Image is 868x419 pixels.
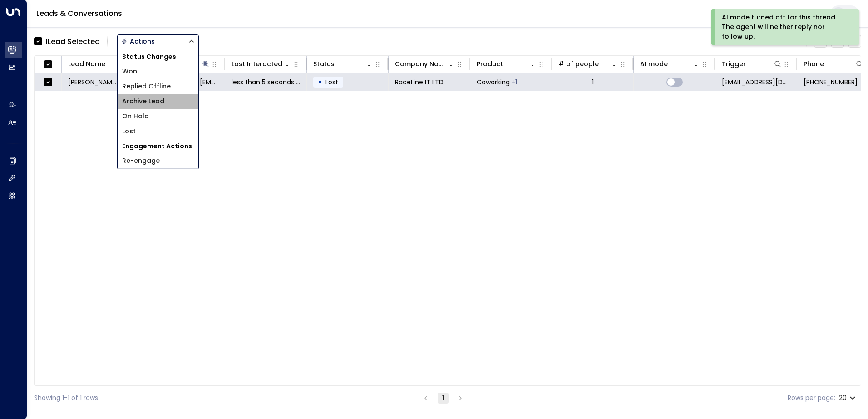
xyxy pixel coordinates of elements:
h1: Engagement Actions [118,139,198,153]
span: +447773090228 [804,78,858,87]
div: # of people [558,58,599,69]
div: AI mode turned off for this thread. The agent will neither reply nor follow up. [722,13,847,41]
div: AI mode [640,58,668,69]
div: • [318,74,322,90]
a: Leads & Conversations [36,8,122,19]
div: Lead Name [68,58,128,69]
span: Archive Lead [122,97,164,106]
span: RaceLine IT LTD [395,78,444,87]
div: Lead Name [68,58,105,69]
div: Status [313,58,374,69]
div: Product [477,58,503,69]
div: 1 [592,78,594,87]
button: page 1 [438,393,449,404]
div: Trigger [722,58,782,69]
div: Product [477,58,537,69]
div: Last Interacted [232,58,282,69]
span: Won [122,67,137,76]
div: 20 [839,391,858,404]
div: Status [313,58,335,69]
div: Company Name [395,58,446,69]
div: Button group with a nested menu [117,34,199,48]
span: Toggle select row [42,77,54,88]
label: Rows per page: [788,393,835,403]
div: # of people [558,58,619,69]
button: Actions [117,34,199,48]
div: 1 Lead Selected [45,36,100,47]
div: Trigger [722,58,746,69]
span: Lost [122,127,136,136]
span: Kyle Anderson [68,78,117,87]
nav: pagination navigation [420,392,466,404]
span: less than 5 seconds ago [232,78,300,87]
div: Phone [804,58,864,69]
span: sales@newflex.com [722,78,790,87]
h1: Status Changes [118,50,198,64]
span: Coworking [477,78,510,87]
div: AI mode [640,58,700,69]
div: Showing 1-1 of 1 rows [34,393,98,403]
div: Private Office [511,78,517,87]
span: Lost [325,78,338,87]
span: Replied Offline [122,82,171,91]
span: Re-engage [122,156,160,166]
div: Phone [804,58,824,69]
div: Company Name [395,58,455,69]
div: Actions [121,37,155,45]
span: Toggle select all [42,59,54,70]
div: Last Interacted [232,58,292,69]
span: On Hold [122,112,149,121]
